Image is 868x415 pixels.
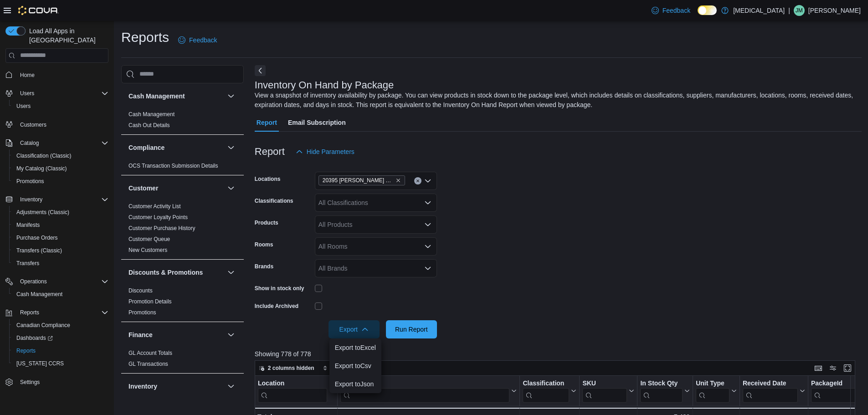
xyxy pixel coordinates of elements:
[13,150,75,161] a: Classification (Classic)
[696,379,729,402] div: Unit Type
[16,152,72,159] span: Classification (Classic)
[16,165,67,172] span: My Catalog (Classic)
[788,5,790,16] p: |
[13,101,34,112] a: Users
[743,379,798,388] div: Received Date
[16,209,69,216] span: Adjustments (Classic)
[329,320,380,338] button: Export
[16,247,62,254] span: Transfers (Classic)
[323,176,394,185] span: 20395 [PERSON_NAME] Hwy
[794,5,805,16] div: Joel Moore
[842,363,853,374] button: Enter fullscreen
[16,322,70,329] span: Canadian Compliance
[128,330,224,339] button: Finance
[13,258,108,269] span: Transfers
[16,260,39,267] span: Transfers
[307,147,354,156] span: Hide Parameters
[16,194,46,205] button: Inventory
[16,178,44,185] span: Promotions
[424,243,431,250] button: Open list of options
[9,288,112,301] button: Cash Management
[128,143,224,152] button: Compliance
[20,72,35,79] span: Home
[9,219,112,231] button: Manifests
[121,201,244,259] div: Customer
[121,348,244,373] div: Finance
[9,344,112,357] button: Reports
[255,241,273,248] label: Rooms
[13,258,43,269] a: Transfers
[16,234,58,241] span: Purchase Orders
[13,220,108,231] span: Manifests
[226,267,236,278] button: Discounts & Promotions
[128,330,153,339] h3: Finance
[226,142,236,153] button: Compliance
[128,287,153,294] a: Discounts
[16,376,108,388] span: Settings
[13,345,108,356] span: Reports
[16,69,108,81] span: Home
[128,111,175,118] span: Cash Management
[13,289,108,300] span: Cash Management
[13,101,108,112] span: Users
[9,206,112,219] button: Adjustments (Classic)
[16,119,50,130] a: Customers
[128,162,218,169] span: OCS Transaction Submission Details
[128,184,224,193] button: Customer
[128,214,188,220] a: Customer Loyalty Points
[128,236,170,243] span: Customer Queue
[386,320,437,338] button: Run Report
[648,1,694,20] a: Feedback
[698,5,717,15] input: Dark Mode
[9,162,112,175] button: My Catalog (Classic)
[16,221,40,229] span: Manifests
[16,347,36,354] span: Reports
[2,137,112,149] button: Catalog
[121,160,244,175] div: Compliance
[128,163,218,169] a: OCS Transaction Submission Details
[128,350,172,356] a: GL Account Totals
[128,203,181,210] span: Customer Activity List
[255,146,285,157] h3: Report
[13,232,62,243] a: Purchase Orders
[16,88,38,99] button: Users
[255,80,394,91] h3: Inventory On Hand by Package
[424,177,431,184] button: Open list of options
[268,364,314,372] span: 2 columns hidden
[128,298,172,305] span: Promotion Details
[255,285,304,292] label: Show in stock only
[16,360,64,367] span: [US_STATE] CCRS
[13,207,108,218] span: Adjustments (Classic)
[255,263,273,270] label: Brands
[335,362,376,369] span: Export to Csv
[128,361,168,367] a: GL Transactions
[13,333,56,343] a: Dashboards
[813,363,824,374] button: Keyboard shortcuts
[128,184,158,193] h3: Customer
[523,379,569,402] div: Classification
[16,102,31,110] span: Users
[20,90,34,97] span: Users
[288,113,346,132] span: Email Subscription
[13,358,108,369] span: Washington CCRS
[13,176,108,187] span: Promotions
[255,302,298,310] label: Include Archived
[414,177,421,184] button: Clear input
[128,360,168,368] span: GL Transactions
[329,338,381,357] button: Export toExcel
[640,379,683,402] div: In Stock Qty
[257,113,277,132] span: Report
[13,150,108,161] span: Classification (Classic)
[340,379,517,402] button: Product
[128,309,156,316] a: Promotions
[128,247,167,253] a: New Customers
[9,244,112,257] button: Transfers (Classic)
[292,143,358,161] button: Hide Parameters
[16,138,108,149] span: Catalog
[128,298,172,305] a: Promotion Details
[175,31,221,49] a: Feedback
[255,363,318,374] button: 2 columns hidden
[696,379,729,388] div: Unit Type
[827,363,838,374] button: Display options
[16,291,62,298] span: Cash Management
